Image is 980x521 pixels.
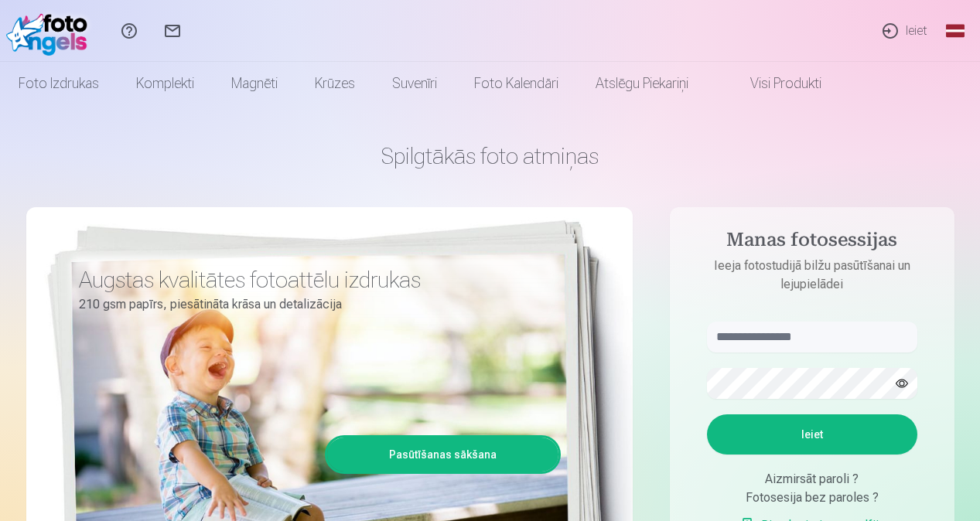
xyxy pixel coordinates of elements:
a: Krūzes [296,62,374,105]
p: 210 gsm papīrs, piesātināta krāsa un detalizācija [79,294,549,315]
a: Visi produkti [707,62,840,105]
a: Komplekti [118,62,213,105]
div: Aizmirsāt paroli ? [707,470,917,489]
img: /fa1 [6,6,95,56]
div: Fotosesija bez paroles ? [707,489,917,507]
h3: Augstas kvalitātes fotoattēlu izdrukas [79,266,549,294]
a: Magnēti [213,62,296,105]
a: Foto kalendāri [456,62,577,105]
a: Atslēgu piekariņi [577,62,707,105]
a: Suvenīri [374,62,456,105]
p: Ieeja fotostudijā bilžu pasūtīšanai un lejupielādei [691,257,933,294]
h4: Manas fotosessijas [691,229,933,257]
h1: Spilgtākās foto atmiņas [26,142,954,170]
a: Pasūtīšanas sākšana [327,438,558,472]
button: Ieiet [707,414,917,455]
